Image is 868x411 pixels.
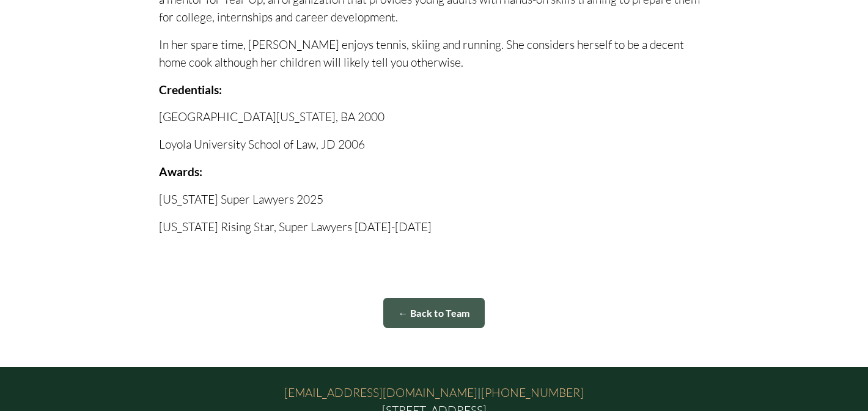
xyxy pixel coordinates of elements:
a: [EMAIL_ADDRESS][DOMAIN_NAME] [284,384,477,402]
p: In her spare time, [PERSON_NAME] enjoys tennis, skiing and running. She considers herself to be a... [159,36,709,72]
p: Loyola University School of Law, JD 2006 [159,136,709,154]
p: [GEOGRAPHIC_DATA][US_STATE], BA 2000 [159,108,709,126]
a: [PHONE_NUMBER] [481,384,584,402]
strong: Awards: [159,165,202,179]
strong: Credentials: [159,83,222,97]
p: [US_STATE] Super Lawyers 2025 [159,191,709,209]
a: ← Back to Team [383,298,485,328]
p: [US_STATE] Rising Star, Super Lawyers [DATE]-[DATE] [159,218,709,236]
